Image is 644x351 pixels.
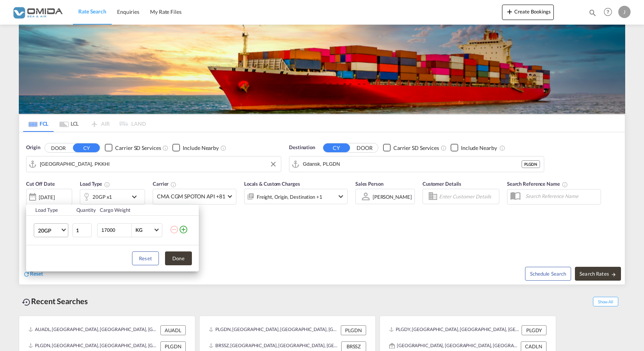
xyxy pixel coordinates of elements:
div: KG [135,227,142,233]
th: Load Type [26,205,72,216]
md-icon: icon-minus-circle-outline [170,225,179,234]
span: 20GP [38,227,60,235]
th: Quantity [72,205,96,216]
input: Enter Weight [101,224,131,237]
div: Cargo Weight [100,206,165,213]
input: Qty [73,223,92,237]
button: Done [165,251,192,265]
md-icon: icon-plus-circle-outline [179,225,188,234]
md-select: Choose: 20GP [34,223,68,237]
button: Reset [132,251,159,265]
